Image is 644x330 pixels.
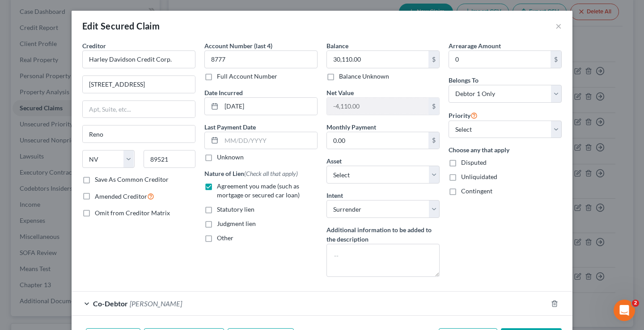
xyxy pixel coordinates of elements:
[82,20,160,32] div: Edit Secured Claim
[217,205,254,213] span: Statutory lien
[449,76,479,84] span: Belongs To
[461,187,492,195] span: Contingent
[204,88,243,97] label: Date Incurred
[95,209,170,217] span: Omit from Creditor Matrix
[93,299,128,308] span: Co-Debtor
[339,72,389,81] label: Balance Unknown
[95,192,147,200] span: Amended Creditor
[326,225,440,244] label: Additional information to be added to the description
[95,175,169,184] label: Save As Common Creditor
[83,76,195,93] input: Enter address...
[217,72,277,81] label: Full Account Number
[144,150,196,168] input: Enter zip...
[326,88,354,97] label: Net Value
[551,51,561,68] div: $
[428,132,439,149] div: $
[555,21,562,31] button: ×
[204,169,298,178] label: Nature of Lien
[461,159,487,166] span: Disputed
[326,157,342,165] span: Asset
[327,132,428,149] input: 0.00
[449,110,478,121] label: Priority
[221,98,317,115] input: MM/DD/YYYY
[82,42,106,50] span: Creditor
[82,50,195,68] input: Search creditor by name...
[326,191,343,200] label: Intent
[217,220,256,227] span: Judgment lien
[327,51,428,68] input: 0.00
[327,98,428,115] input: 0.00
[83,101,195,118] input: Apt, Suite, etc...
[217,153,244,162] label: Unknown
[83,125,195,142] input: Enter city...
[221,132,317,149] input: MM/DD/YYYY
[217,182,300,199] span: Agreement you made (such as mortgage or secured car loan)
[204,50,318,68] input: XXXX
[449,41,501,50] label: Arrearage Amount
[461,173,497,180] span: Unliquidated
[449,145,562,155] label: Choose any that apply
[449,51,551,68] input: 0.00
[428,98,439,115] div: $
[217,234,233,242] span: Other
[130,299,182,308] span: [PERSON_NAME]
[244,170,298,177] span: (Check all that apply)
[204,122,256,132] label: Last Payment Date
[614,300,635,321] iframe: Intercom live chat
[204,41,272,50] label: Account Number (last 4)
[326,122,376,132] label: Monthly Payment
[326,41,348,50] label: Balance
[632,300,639,307] span: 2
[428,51,439,68] div: $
